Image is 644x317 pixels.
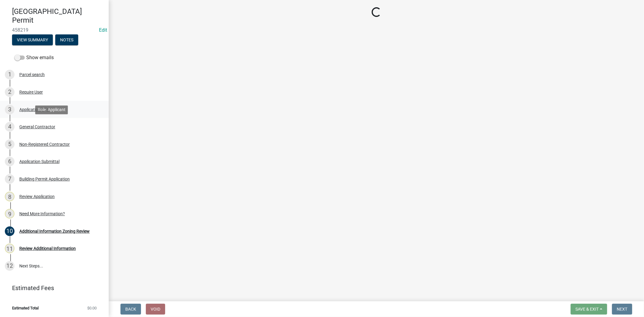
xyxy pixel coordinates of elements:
span: Estimated Total [12,306,39,310]
div: 2 [5,87,14,97]
div: Need More Information? [19,212,65,216]
div: 1 [5,70,14,79]
wm-modal-confirm: Summary [12,38,53,43]
div: Non-Registered Contractor [19,142,70,146]
button: Next [612,304,632,315]
div: 9 [5,209,14,219]
div: Application Info [19,107,49,112]
div: 11 [5,244,14,253]
div: Review Application [19,194,55,199]
div: General Contractor [19,125,55,129]
wm-modal-confirm: Notes [55,38,78,43]
button: Save & Exit [571,304,607,315]
div: Role: Applicant [35,105,68,114]
h4: [GEOGRAPHIC_DATA] Permit [12,7,104,25]
span: 458219 [12,27,97,33]
div: 12 [5,261,14,271]
a: Edit [99,27,107,33]
button: Back [120,304,141,315]
span: Save & Exit [575,307,599,312]
div: 7 [5,174,14,184]
div: Application Submittal [19,159,59,164]
div: 8 [5,192,14,201]
span: $0.00 [87,306,97,310]
div: Review Additional Information [19,246,76,251]
span: Next [617,307,627,312]
div: 6 [5,157,14,166]
label: Show emails [14,54,54,61]
a: Estimated Fees [5,282,99,294]
div: 4 [5,122,14,132]
button: Notes [55,34,78,45]
wm-modal-confirm: Edit Application Number [99,27,107,33]
div: 5 [5,139,14,149]
div: 10 [5,226,14,236]
button: View Summary [12,34,53,45]
div: Require User [19,90,43,94]
div: 3 [5,105,14,114]
div: Additional Information Zoning Review [19,229,90,233]
span: Back [125,307,136,312]
div: Building Permit Application [19,177,70,181]
div: Parcel search [19,72,45,77]
button: Void [146,304,165,315]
